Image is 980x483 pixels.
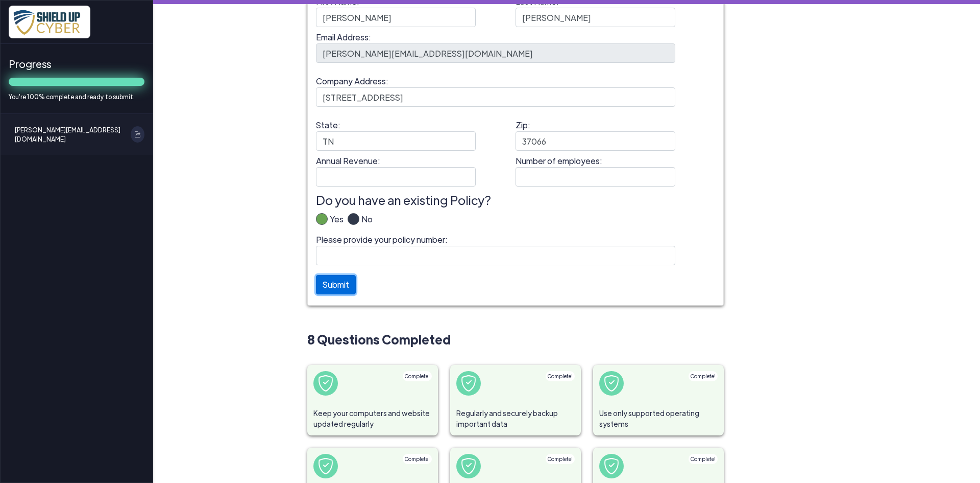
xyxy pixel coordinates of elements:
[316,8,476,27] input: First Name:
[593,402,724,435] span: Use only supported operating systems
[316,167,476,187] input: Annual Revenue:
[316,31,675,63] label: Email Address:
[316,43,675,63] input: Email Address:
[316,246,675,265] input: Please provide your policy number:
[516,167,675,187] input: Number of employees:
[691,456,716,462] span: Complete!
[603,375,620,392] img: shield-check-white.svg
[9,6,90,38] img: x7pemu0IxLxkcbZJZdzx2HwkaHwO9aaLS0XkQIJL.png
[307,330,724,349] span: 8 Questions Completed
[460,375,477,392] img: shield-check-white.svg
[405,373,430,379] span: Complete!
[691,373,716,379] span: Complete!
[516,8,675,27] input: Last Name:
[316,87,675,107] input: Company Address:
[9,92,144,101] span: You're 100% complete and ready to submit.
[516,131,675,151] input: Zip:
[450,402,581,435] span: Regularly and securely backup important data
[359,213,373,234] label: No
[810,373,980,483] iframe: Chat Widget
[131,126,144,143] button: Log out
[316,119,476,151] label: State:
[9,56,144,72] span: Progress
[460,458,477,474] img: shield-check-white.svg
[316,234,675,265] label: Please provide your policy number:
[316,155,476,187] label: Annual Revenue:
[317,458,334,474] img: shield-check-white.svg
[316,191,715,209] legend: Do you have an existing Policy?
[307,402,438,435] span: Keep your computers and website updated regularly
[548,456,573,462] span: Complete!
[548,373,573,379] span: Complete!
[317,375,334,392] img: shield-check-white.svg
[328,213,344,234] label: Yes
[603,458,620,474] img: shield-check-white.svg
[15,126,125,143] span: [PERSON_NAME][EMAIL_ADDRESS][DOMAIN_NAME]
[316,131,476,151] input: State:
[405,456,430,462] span: Complete!
[316,75,675,107] label: Company Address:
[516,119,675,151] label: Zip:
[316,275,356,294] button: Submit
[135,131,140,137] img: exit.svg
[516,155,675,187] label: Number of employees:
